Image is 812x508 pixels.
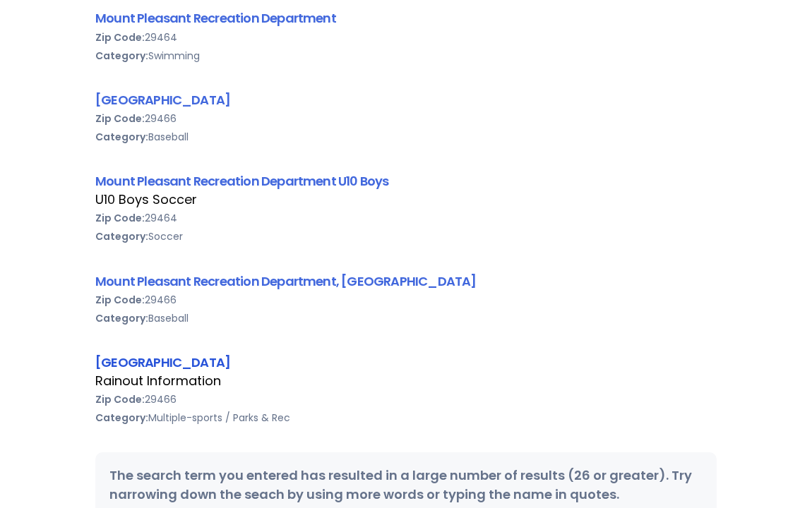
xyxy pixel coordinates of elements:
div: 29466 [95,390,717,409]
b: Category: [95,49,148,63]
div: Mount Pleasant Recreation Department U10 Boys [95,171,717,190]
div: Mount Pleasant Recreation Department [95,8,717,28]
div: 29464 [95,28,717,47]
a: [GEOGRAPHIC_DATA] [95,91,230,109]
b: Category: [95,311,148,325]
a: Mount Pleasant Recreation Department U10 Boys [95,172,389,190]
div: Soccer [95,227,717,246]
div: [GEOGRAPHIC_DATA] [95,353,717,372]
div: 29464 [95,209,717,227]
div: Multiple-sports / Parks & Rec [95,409,717,427]
div: Mount Pleasant Recreation Department, [GEOGRAPHIC_DATA] [95,272,717,291]
div: Swimming [95,47,717,65]
b: Category: [95,229,148,243]
b: Category: [95,411,148,425]
div: Baseball [95,309,717,327]
div: 29466 [95,109,717,128]
a: Mount Pleasant Recreation Department [95,9,336,27]
div: Baseball [95,128,717,146]
b: Zip Code: [95,211,145,225]
div: U10 Boys Soccer [95,190,717,209]
b: Zip Code: [95,293,145,307]
b: Zip Code: [95,111,145,126]
div: [GEOGRAPHIC_DATA] [95,90,717,109]
div: Rainout Information [95,372,717,390]
b: Category: [95,130,148,144]
b: Zip Code: [95,392,145,406]
div: 29466 [95,291,717,309]
a: Mount Pleasant Recreation Department, [GEOGRAPHIC_DATA] [95,272,476,290]
b: Zip Code: [95,30,145,44]
a: [GEOGRAPHIC_DATA] [95,353,230,371]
